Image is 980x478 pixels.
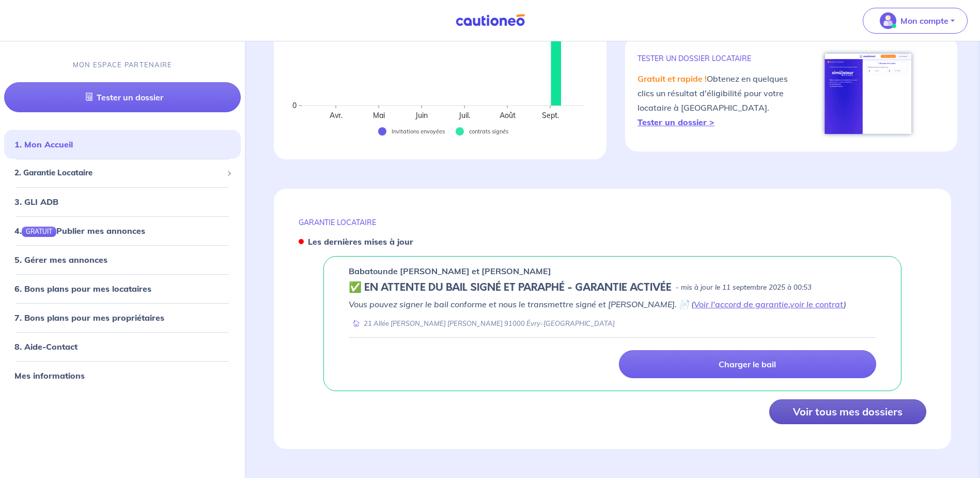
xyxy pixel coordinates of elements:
[349,319,615,328] div: 21 Allée [PERSON_NAME] [PERSON_NAME] 91000 Évry-[GEOGRAPHIC_DATA]
[14,283,151,294] a: 6. Bons plans pour mes locataires
[14,226,145,236] a: 4.GRATUITPublier mes annonces
[4,220,241,241] div: 4.GRATUITPublier mes annonces
[4,278,241,299] div: 6. Bons plans pour mes locataires
[637,71,791,129] p: Obtenez en quelques clics un résultat d'éligibilité pour votre locataire à [GEOGRAPHIC_DATA].
[14,255,107,265] a: 5. Gérer mes annonces
[73,60,173,70] p: MON ESPACE PARTENAIRE
[349,299,846,309] em: Vous pouvez signer le bail conforme et nous le transmettre signé et [PERSON_NAME]. 📄 ( , )
[292,101,297,110] text: 0
[4,163,241,183] div: 2. Garantie Locataire
[769,399,926,424] button: Voir tous mes dossiers
[14,341,77,352] a: 8. Aide-Contact
[900,14,948,27] p: Mon compte
[619,350,876,378] a: Charger le bail
[500,111,516,120] text: Août
[4,191,241,212] div: 3. GLI ADB
[14,370,85,381] a: Mes informations
[4,307,241,328] div: 7. Bons plans pour mes propriétaires
[4,82,241,112] a: Tester un dossier
[14,197,58,207] a: 3. GLI ADB
[819,48,917,139] img: simulateur.png
[4,249,241,270] div: 5. Gérer mes annonces
[308,236,413,247] strong: Les dernières mises à jour
[637,117,714,127] a: Tester un dossier >
[14,312,164,323] a: 7. Bons plans pour mes propriétaires
[349,281,876,294] div: state: CONTRACT-SIGNED, Context: FINISHED,IS-GL-CAUTION
[694,299,788,309] a: Voir l'accord de garantie
[14,139,73,150] a: 1. Mon Accueil
[349,281,672,294] h5: ✅️️️ EN ATTENTE DU BAIL SIGNÉ ET PARAPHÉ - GARANTIE ACTIVÉE
[637,73,707,84] em: Gratuit et rapide !
[719,359,776,369] p: Charger le bail
[373,111,385,120] text: Mai
[349,265,551,277] p: Babatounde [PERSON_NAME] et [PERSON_NAME]
[4,365,241,386] div: Mes informations
[415,111,428,120] text: Juin
[863,8,968,34] button: illu_account_valid_menu.svgMon compte
[4,336,241,357] div: 8. Aide-Contact
[14,167,223,179] span: 2. Garantie Locataire
[299,218,926,227] p: GARANTIE LOCATAIRE
[542,111,559,120] text: Sept.
[880,12,896,29] img: illu_account_valid_menu.svg
[790,299,844,309] a: voir le contrat
[676,282,812,293] p: - mis à jour le 11 septembre 2025 à 00:53
[452,14,529,27] img: Cautioneo
[458,111,470,120] text: Juil.
[637,54,791,63] p: TESTER un dossier locataire
[4,134,241,155] div: 1. Mon Accueil
[330,111,343,120] text: Avr.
